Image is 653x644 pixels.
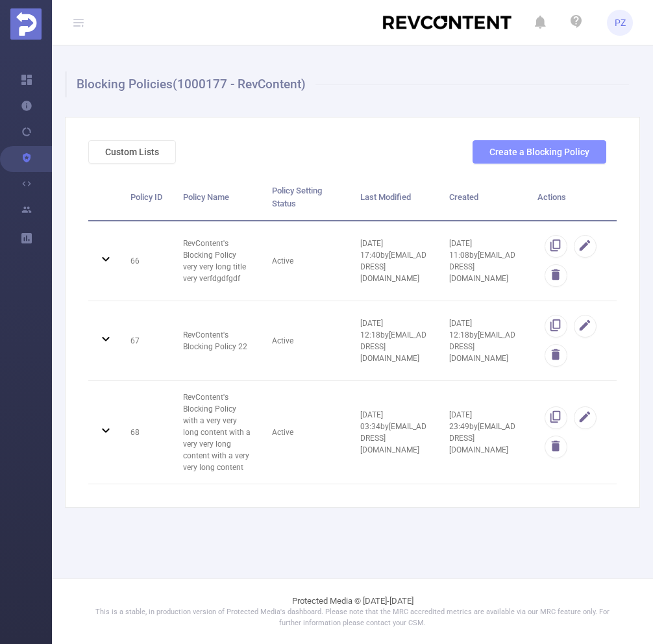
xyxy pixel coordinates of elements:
span: Actions [537,192,566,202]
span: [DATE] 17:40 by [EMAIL_ADDRESS][DOMAIN_NAME] [360,239,426,283]
span: Policy Name [183,192,229,202]
h1: Blocking Policies (1000177 - RevContent) [65,71,629,97]
button: Create a Blocking Policy [473,140,606,164]
td: 67 [121,301,173,381]
td: RevContent's Blocking Policy very very long title very verfdgdfgdf [173,221,262,301]
td: 68 [121,381,173,484]
button: Custom Lists [88,140,176,164]
span: [DATE] 03:34 by [EMAIL_ADDRESS][DOMAIN_NAME] [360,410,426,454]
span: Last Modified [360,192,411,202]
span: PZ [615,10,626,36]
p: This is a stable, in production version of Protected Media's dashboard. Please note that the MRC ... [84,607,621,628]
span: [DATE] 11:08 by [EMAIL_ADDRESS][DOMAIN_NAME] [449,239,515,283]
span: Policy Setting Status [272,186,322,208]
span: Created [449,192,478,202]
td: RevContent's Blocking Policy with a very very long content with a very very long content with a v... [173,381,262,484]
span: Policy ID [130,192,162,202]
td: 66 [121,221,173,301]
span: [DATE] 12:18 by [EMAIL_ADDRESS][DOMAIN_NAME] [360,319,426,363]
a: Custom Lists [88,147,176,157]
span: [DATE] 23:49 by [EMAIL_ADDRESS][DOMAIN_NAME] [449,410,515,454]
span: Active [272,336,293,345]
td: RevContent's Blocking Policy 22 [173,301,262,381]
img: Protected Media [10,8,42,40]
span: [DATE] 12:18 by [EMAIL_ADDRESS][DOMAIN_NAME] [449,319,515,363]
span: Active [272,256,293,266]
span: Active [272,428,293,437]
